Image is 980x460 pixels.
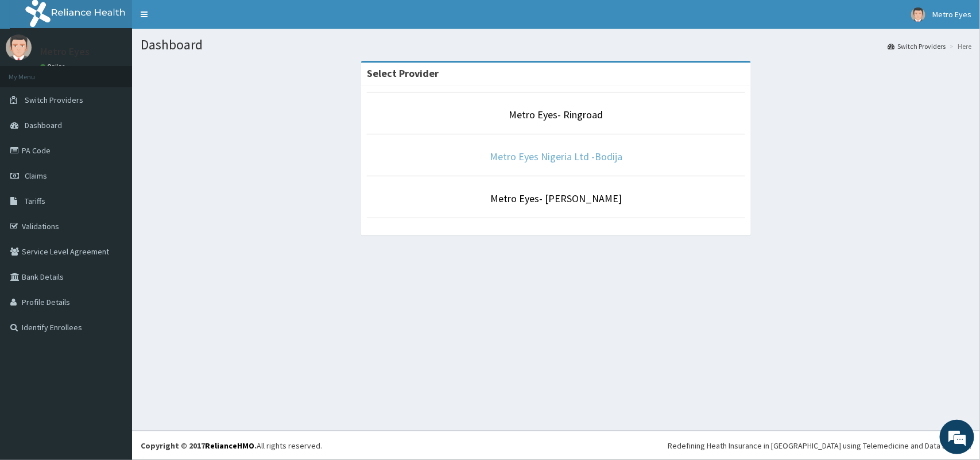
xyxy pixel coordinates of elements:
span: Dashboard [25,120,62,130]
span: Switch Providers [25,95,83,105]
img: User Image [6,34,32,60]
span: Metro Eyes [932,9,971,20]
a: Metro Eyes- [PERSON_NAME] [490,192,622,205]
a: Metro Eyes Nigeria Ltd -Bodija [490,150,622,163]
footer: All rights reserved. [132,431,980,460]
span: Claims [25,171,47,181]
a: RelianceHMO [205,440,254,451]
h1: Dashboard [141,37,971,52]
a: Metro Eyes- Ringroad [509,108,603,121]
img: User Image [911,7,925,22]
a: Online [40,63,68,71]
div: Redefining Heath Insurance in [GEOGRAPHIC_DATA] using Telemedicine and Data Science! [668,440,971,451]
strong: Copyright © 2017 . [141,440,257,451]
span: Tariffs [25,196,45,206]
p: Metro Eyes [40,47,90,57]
strong: Select Provider [367,67,439,80]
a: Switch Providers [888,41,946,51]
li: Here [947,41,971,51]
